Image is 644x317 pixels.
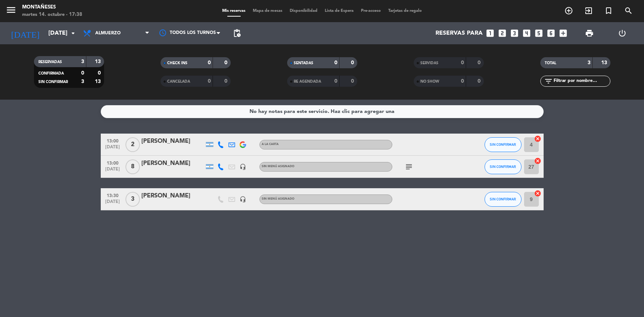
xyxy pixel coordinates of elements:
span: Mis reservas [218,9,249,13]
strong: 3 [81,79,84,84]
i: turned_in_not [604,6,613,15]
i: looks_two [497,28,507,38]
span: 13:00 [103,136,122,145]
span: RESERVADAS [38,60,62,64]
i: filter_list [544,77,553,86]
span: 13:00 [103,158,122,167]
div: martes 14. octubre - 17:38 [22,11,82,18]
span: Mapa de mesas [249,9,286,13]
i: arrow_drop_down [69,29,78,38]
strong: 3 [588,60,590,65]
i: exit_to_app [584,6,593,15]
div: No hay notas para este servicio. Haz clic para agregar una [249,107,395,116]
span: 13:30 [103,191,122,199]
span: Reservas para [435,30,483,37]
div: LOG OUT [606,22,638,44]
strong: 0 [224,79,229,84]
i: search [624,6,633,15]
span: SERVIDAS [420,61,438,65]
span: Disponibilidad [286,9,321,13]
strong: 0 [478,60,482,65]
span: pending_actions [233,29,241,38]
span: print [585,29,594,38]
strong: 0 [208,79,211,84]
span: 3 [125,192,140,207]
span: Lista de Espera [321,9,357,13]
strong: 3 [81,59,84,64]
span: 2 [125,137,140,152]
span: CANCELADA [167,80,190,83]
strong: 0 [334,79,337,84]
button: SIN CONFIRMAR [485,137,521,152]
i: cancel [534,157,541,165]
span: SENTADAS [294,61,313,65]
strong: 0 [461,60,464,65]
i: headset_mic [240,196,246,203]
div: [PERSON_NAME] [141,137,204,146]
span: CONFIRMADA [38,72,64,75]
span: CHECK INS [167,61,187,65]
strong: 0 [98,70,102,76]
i: subject [404,162,413,171]
i: cancel [534,190,541,197]
strong: 13 [95,59,102,64]
i: [DATE] [6,25,45,41]
strong: 0 [334,60,337,65]
span: Almuerzo [95,31,121,36]
strong: 0 [351,60,355,65]
button: menu [6,4,17,18]
strong: 0 [351,79,355,84]
span: TOTAL [545,61,556,65]
i: looks_one [485,28,495,38]
i: looks_3 [510,28,519,38]
i: looks_5 [534,28,544,38]
button: SIN CONFIRMAR [485,159,521,174]
img: google-logo.png [240,141,246,148]
i: headset_mic [240,163,246,170]
span: SIN CONFIRMAR [490,197,516,201]
span: 8 [125,159,140,174]
strong: 0 [208,60,211,65]
i: looks_6 [546,28,556,38]
span: [DATE] [103,145,122,153]
span: NO SHOW [420,80,439,83]
div: [PERSON_NAME] [141,159,204,168]
i: add_circle_outline [564,6,573,15]
span: SIN CONFIRMAR [490,165,516,169]
span: [DATE] [103,199,122,208]
button: SIN CONFIRMAR [485,192,521,207]
span: Sin menú asignado [262,197,295,200]
span: SIN CONFIRMAR [38,80,68,84]
i: cancel [534,135,541,142]
i: looks_4 [522,28,531,38]
span: [DATE] [103,167,122,175]
strong: 13 [95,79,102,84]
strong: 13 [601,60,609,65]
span: SIN CONFIRMAR [490,142,516,147]
input: Filtrar por nombre... [553,77,610,85]
span: Pre-acceso [357,9,385,13]
strong: 0 [224,60,229,65]
i: menu [6,4,17,15]
span: RE AGENDADA [294,80,321,83]
i: power_settings_new [618,29,627,38]
span: Sin menú asignado [262,165,295,168]
div: [PERSON_NAME] [141,191,204,201]
div: Montañeses [22,4,82,11]
i: add_box [558,28,568,38]
strong: 0 [461,79,464,84]
strong: 0 [478,79,482,84]
span: A LA CARTA [262,143,279,146]
strong: 0 [81,70,84,76]
span: Tarjetas de regalo [385,9,426,13]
